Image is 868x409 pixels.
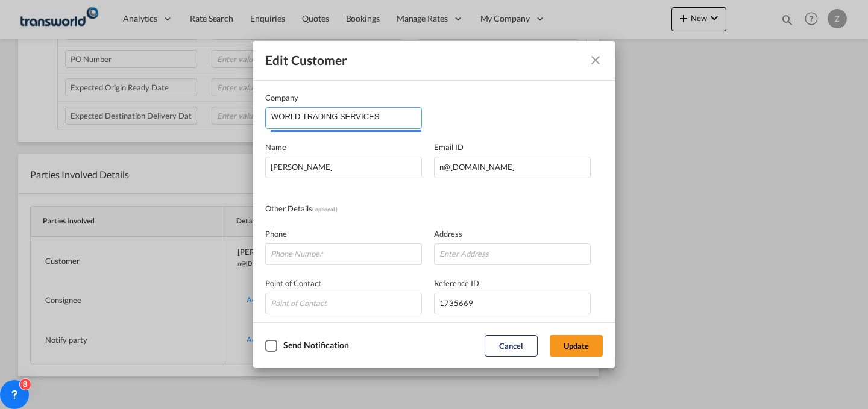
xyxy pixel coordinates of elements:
[271,108,421,126] input: Company
[265,157,422,178] input: Enter Name
[588,53,603,67] md-icon: Close dialog
[265,52,347,67] span: Edit Customer
[265,243,422,265] input: Phone Number
[312,206,338,213] span: ( optional )
[434,243,591,265] input: Enter Address
[265,202,434,216] div: Other Details
[434,229,462,239] span: Address
[265,340,349,352] md-checkbox: Checkbox No Ink
[434,157,591,178] input: Enter Email ID
[434,278,479,288] span: Reference ID
[583,48,608,72] button: Close dialog
[485,335,538,357] button: Cancel
[253,41,615,368] md-dialog: Company Name Email ...
[550,335,603,357] button: Update
[283,340,349,350] div: Send Notification
[265,278,321,288] span: Point of Contact
[434,293,591,314] input: Enter Reference ID
[265,142,286,152] span: Name
[265,93,298,102] span: Company
[265,229,287,239] span: Phone
[265,293,422,314] input: Point of Contact
[434,142,464,152] span: Email ID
